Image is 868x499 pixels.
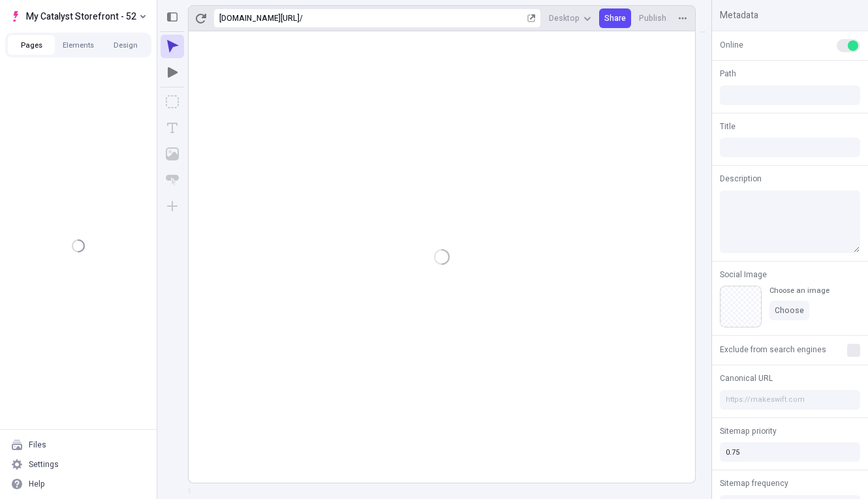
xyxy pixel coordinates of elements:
[161,90,184,113] button: Box
[549,13,580,23] span: Desktop
[720,173,762,185] span: Description
[769,301,809,320] button: Choose
[639,13,666,23] span: Publish
[29,479,45,489] div: Help
[720,344,826,355] span: Exclude from search engines
[29,459,59,470] div: Settings
[161,116,184,140] button: Text
[5,7,151,26] button: Select site
[604,13,626,23] span: Share
[599,8,631,28] button: Share
[161,168,184,192] button: Button
[29,440,46,450] div: Files
[720,477,788,489] span: Sitemap frequency
[720,39,743,51] span: Online
[775,305,804,316] span: Choose
[161,142,184,166] button: Image
[102,35,149,55] button: Design
[55,35,102,55] button: Elements
[26,8,136,24] span: My Catalyst Storefront - 52
[219,13,300,23] div: [URL][DOMAIN_NAME]
[634,8,672,28] button: Publish
[720,390,860,410] input: https://makeswift.com
[8,35,55,55] button: Pages
[720,121,736,132] span: Title
[720,68,736,80] span: Path
[720,269,767,280] span: Social Image
[720,425,777,437] span: Sitemap priority
[544,8,597,28] button: Desktop
[720,372,773,384] span: Canonical URL
[300,13,303,23] div: /
[769,286,829,295] div: Choose an image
